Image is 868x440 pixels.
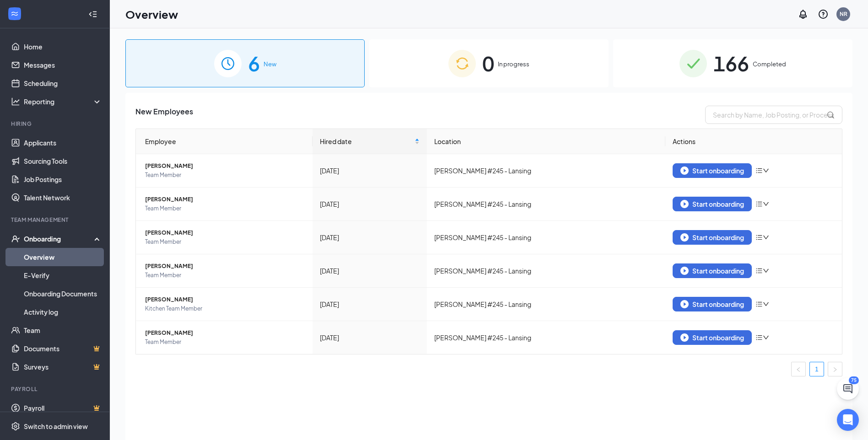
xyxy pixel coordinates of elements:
[145,204,305,213] span: Team Member
[665,129,842,154] th: Actions
[828,362,842,376] li: Next Page
[320,299,420,309] div: [DATE]
[755,200,763,208] span: bars
[248,48,260,79] span: 6
[145,328,305,338] span: [PERSON_NAME]
[427,288,665,321] td: [PERSON_NAME] #245 - Lansing
[145,338,305,347] span: Team Member
[24,188,102,207] a: Talent Network
[320,136,413,146] span: Hired date
[320,266,420,276] div: [DATE]
[427,321,665,354] td: [PERSON_NAME] #245 - Lansing
[842,383,853,394] svg: ChatActive
[24,321,102,339] a: Team
[837,409,859,431] div: Open Intercom Messenger
[680,200,744,208] div: Start onboarding
[791,362,806,376] li: Previous Page
[135,106,193,124] span: New Employees
[673,297,752,311] button: Start onboarding
[498,59,529,69] span: In progress
[713,48,749,79] span: 166
[145,161,305,171] span: [PERSON_NAME]
[680,166,744,175] div: Start onboarding
[673,163,752,178] button: Start onboarding
[763,167,769,174] span: down
[673,197,752,211] button: Start onboarding
[24,284,102,303] a: Onboarding Documents
[753,59,786,69] span: Completed
[145,295,305,304] span: [PERSON_NAME]
[125,6,178,22] h1: Overview
[427,188,665,221] td: [PERSON_NAME] #245 - Lansing
[755,267,763,274] span: bars
[763,268,769,274] span: down
[145,271,305,280] span: Team Member
[24,339,102,358] a: DocumentsCrown
[145,228,305,237] span: [PERSON_NAME]
[88,10,97,19] svg: Collapse
[145,262,305,271] span: [PERSON_NAME]
[145,171,305,180] span: Team Member
[673,330,752,345] button: Start onboarding
[763,201,769,207] span: down
[673,263,752,278] button: Start onboarding
[11,216,100,224] div: Team Management
[264,59,276,69] span: New
[837,378,859,400] button: ChatActive
[11,97,20,106] svg: Analysis
[320,166,420,176] div: [DATE]
[24,358,102,376] a: SurveysCrown
[763,334,769,341] span: down
[24,56,102,74] a: Messages
[11,422,20,431] svg: Settings
[840,10,847,18] div: NR
[796,367,801,372] span: left
[24,170,102,188] a: Job Postings
[24,134,102,152] a: Applicants
[680,267,744,275] div: Start onboarding
[791,362,806,376] button: left
[10,9,19,18] svg: WorkstreamLogo
[832,367,838,372] span: right
[818,9,829,20] svg: QuestionInfo
[427,221,665,254] td: [PERSON_NAME] #245 - Lansing
[763,234,769,241] span: down
[24,97,102,106] div: Reporting
[320,232,420,242] div: [DATE]
[810,362,824,376] a: 1
[24,266,102,284] a: E-Verify
[755,334,763,341] span: bars
[145,304,305,313] span: Kitchen Team Member
[24,303,102,321] a: Activity log
[673,230,752,245] button: Start onboarding
[320,333,420,343] div: [DATE]
[24,399,102,417] a: PayrollCrown
[24,422,88,431] div: Switch to admin view
[755,300,763,308] span: bars
[11,385,100,393] div: Payroll
[680,233,744,241] div: Start onboarding
[320,199,420,209] div: [DATE]
[809,362,824,376] li: 1
[755,234,763,241] span: bars
[11,234,20,243] svg: UserCheck
[680,333,744,342] div: Start onboarding
[755,167,763,174] span: bars
[24,38,102,56] a: Home
[427,254,665,288] td: [PERSON_NAME] #245 - Lansing
[24,234,94,243] div: Onboarding
[849,376,859,384] div: 75
[798,9,809,20] svg: Notifications
[763,301,769,307] span: down
[145,237,305,247] span: Team Member
[427,129,665,154] th: Location
[705,106,842,124] input: Search by Name, Job Posting, or Process
[482,48,494,79] span: 0
[680,300,744,308] div: Start onboarding
[24,74,102,92] a: Scheduling
[427,154,665,188] td: [PERSON_NAME] #245 - Lansing
[11,120,100,128] div: Hiring
[24,152,102,170] a: Sourcing Tools
[145,195,305,204] span: [PERSON_NAME]
[24,248,102,266] a: Overview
